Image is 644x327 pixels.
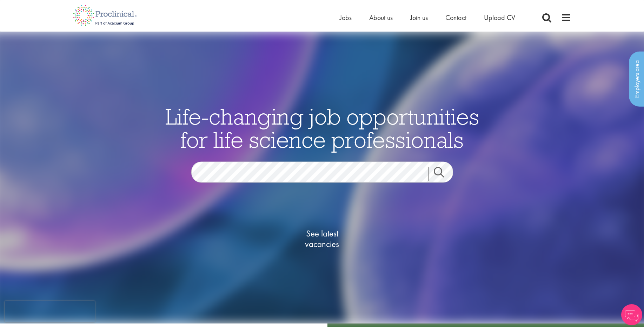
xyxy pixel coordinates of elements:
[5,301,95,322] iframe: reCAPTCHA
[484,13,515,22] a: Upload CV
[340,13,352,22] a: Jobs
[287,200,357,277] a: See latestvacancies
[445,13,466,22] a: Contact
[621,304,642,325] img: Chatbot
[369,13,393,22] a: About us
[287,228,357,249] span: See latest vacancies
[410,13,428,22] a: Join us
[165,102,479,153] span: Life-changing job opportunities for life science professionals
[428,167,458,181] a: Job search submit button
